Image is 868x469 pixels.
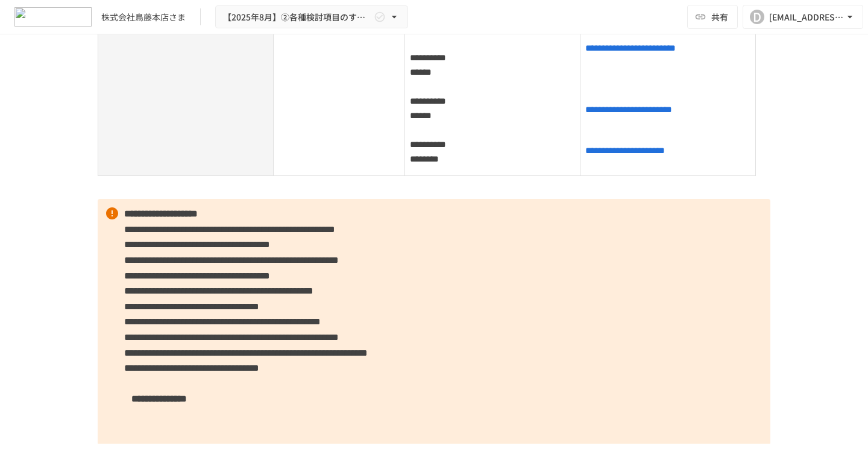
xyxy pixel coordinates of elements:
[215,5,408,29] button: 【2025年8月】②各種検討項目のすり合わせ/ THANKS GIFTキックオフMTG
[769,10,844,25] div: [EMAIL_ADDRESS][DOMAIN_NAME]
[101,11,186,24] div: 株式会社鳥藤本店さま
[687,5,738,29] button: 共有
[223,10,371,25] span: 【2025年8月】②各種検討項目のすり合わせ/ THANKS GIFTキックオフMTG
[711,10,728,24] span: 共有
[743,5,863,29] button: D[EMAIL_ADDRESS][DOMAIN_NAME]
[14,7,92,27] img: mMP1OxWUAhQbsRWCurg7vIHe5HqDpP7qZo7fRoNLXQh
[750,10,764,24] div: D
